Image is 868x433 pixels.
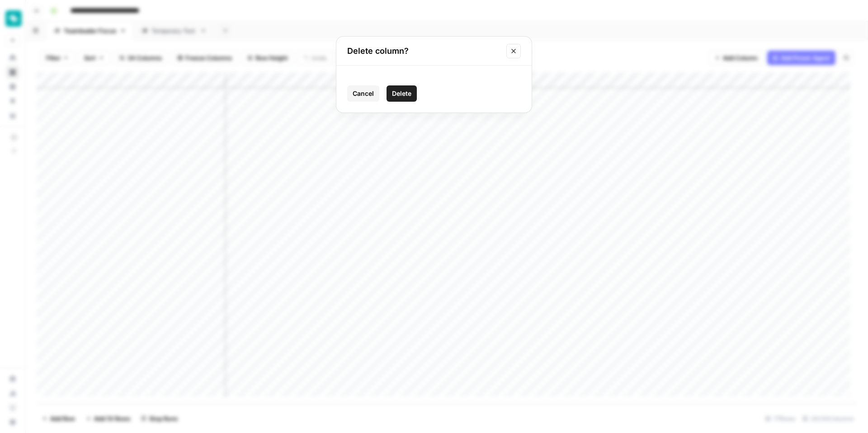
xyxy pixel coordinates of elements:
[353,89,374,98] span: Cancel
[347,45,501,57] h2: Delete column?
[347,85,379,102] button: Cancel
[392,89,411,98] span: Delete
[387,85,417,102] button: Delete
[506,44,521,58] button: Close modal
